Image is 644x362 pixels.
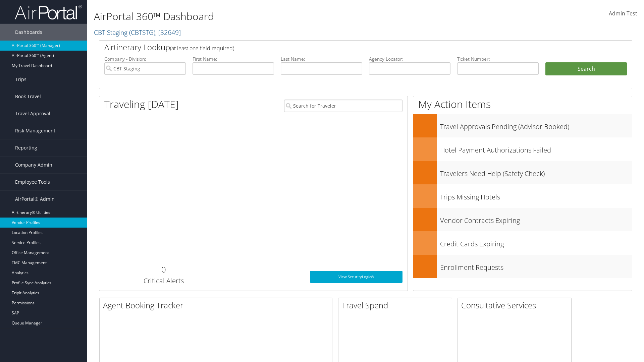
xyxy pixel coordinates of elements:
[457,56,539,62] label: Ticket Number:
[413,255,632,278] a: Enrollment Requests
[440,189,632,202] h3: Trips Missing Hotels
[129,28,155,37] span: ( CBTSTG )
[413,114,632,137] a: Travel Approvals Pending (Advisor Booked)
[15,157,52,173] span: Company Admin
[15,105,50,122] span: Travel Approval
[104,264,223,275] h2: 0
[155,28,181,37] span: , [ 32649 ]
[413,97,632,111] h1: My Action Items
[440,119,632,131] h3: Travel Approvals Pending (Advisor Booked)
[413,137,632,161] a: Hotel Payment Authorizations Failed
[545,62,627,76] button: Search
[609,3,637,24] a: Admin Test
[15,122,55,139] span: Risk Management
[15,139,37,156] span: Reporting
[440,166,632,178] h3: Travelers Need Help (Safety Check)
[104,276,223,286] h3: Critical Alerts
[609,10,637,17] span: Admin Test
[104,97,179,111] h1: Traveling [DATE]
[170,45,234,52] span: (at least one field required)
[342,300,452,311] h2: Travel Spend
[413,161,632,184] a: Travelers Need Help (Safety Check)
[284,100,402,112] input: Search for Traveler
[310,271,402,283] a: View SecurityLogic®
[413,208,632,231] a: Vendor Contracts Expiring
[15,4,82,20] img: airportal-logo.png
[103,300,332,311] h2: Agent Booking Tracker
[413,231,632,255] a: Credit Cards Expiring
[15,24,42,41] span: Dashboards
[15,191,55,207] span: AirPortal® Admin
[15,88,41,105] span: Book Travel
[440,213,632,225] h3: Vendor Contracts Expiring
[440,236,632,249] h3: Credit Cards Expiring
[94,9,456,23] h1: AirPortal 360™ Dashboard
[440,142,632,155] h3: Hotel Payment Authorizations Failed
[281,56,362,62] label: Last Name:
[440,259,632,272] h3: Enrollment Requests
[15,71,26,88] span: Trips
[15,174,50,190] span: Employee Tools
[104,56,186,62] label: Company - Division:
[461,300,571,311] h2: Consultative Services
[369,56,450,62] label: Agency Locator:
[104,42,583,53] h2: Airtinerary Lookup
[413,184,632,208] a: Trips Missing Hotels
[193,56,274,62] label: First Name:
[94,28,181,37] a: CBT Staging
